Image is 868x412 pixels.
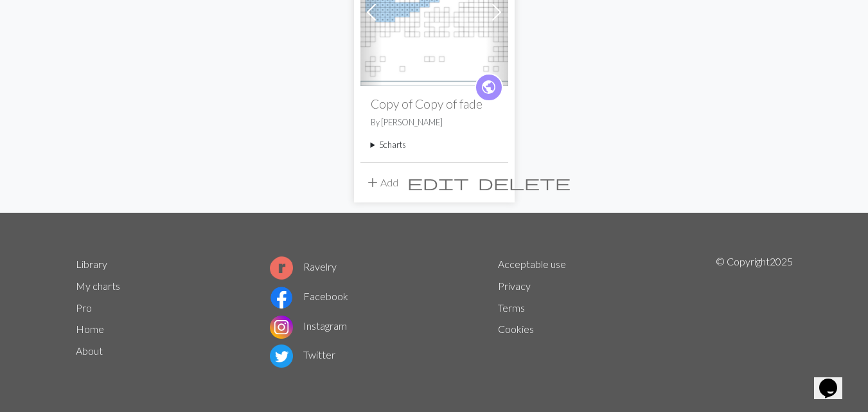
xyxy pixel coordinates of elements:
[716,254,793,371] p: © Copyright 2025
[407,175,469,190] i: Edit
[371,139,498,151] summary: 5charts
[403,170,474,195] button: Edit
[270,316,293,339] img: Instagram logo
[407,174,469,192] span: edit
[76,280,120,292] a: My charts
[481,77,497,97] span: public
[498,280,531,292] a: Privacy
[371,96,498,111] h2: Copy of Copy of fade
[371,116,498,129] p: By [PERSON_NAME]
[270,260,337,273] a: Ravelry
[76,323,104,335] a: Home
[270,290,348,302] a: Facebook
[481,75,497,100] i: public
[498,323,534,335] a: Cookies
[360,170,403,195] button: Add
[365,174,380,192] span: add
[76,301,92,314] a: Pro
[498,258,566,270] a: Acceptable use
[498,301,525,314] a: Terms
[475,73,503,102] a: public
[76,258,107,270] a: Library
[270,256,293,280] img: Ravelry logo
[270,319,347,332] a: Instagram
[270,345,293,368] img: Twitter logo
[474,170,575,195] button: Delete
[478,174,571,192] span: delete
[76,345,103,357] a: About
[270,348,335,361] a: Twitter
[360,4,508,17] a: Copy of Cuff Fade
[270,286,293,309] img: Facebook logo
[814,361,855,399] iframe: chat widget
